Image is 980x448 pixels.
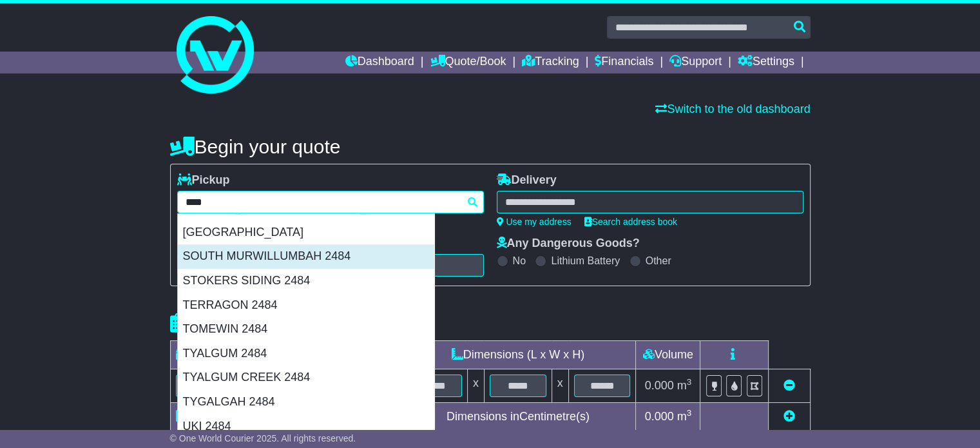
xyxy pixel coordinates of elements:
td: Dimensions in Centimetre(s) [400,403,636,431]
a: Settings [738,52,794,73]
h4: Package details | [170,313,332,334]
a: Search address book [584,217,677,227]
span: m [677,410,692,423]
label: Other [646,255,671,267]
label: Delivery [497,173,557,188]
label: Lithium Battery [551,255,620,267]
div: TYALGUM CREEK 2484 [178,365,434,390]
div: SOUTH MURWILLUMBAH 2484 [178,244,434,269]
a: Switch to the old dashboard [655,102,810,115]
h4: Begin your quote [170,136,811,157]
td: Volume [636,341,700,369]
label: Any Dangerous Goods? [497,237,640,251]
a: Use my address [497,217,572,227]
td: Type [170,341,278,369]
div: TYALGUM 2484 [178,342,434,366]
span: 0.000 [645,410,674,423]
a: Quote/Book [430,52,506,73]
a: Remove this item [783,379,795,392]
span: 0.000 [645,379,674,392]
div: TERRAGON 2484 [178,293,434,318]
td: Total [170,403,278,431]
a: Tracking [522,52,579,73]
typeahead: Please provide city [177,191,484,213]
span: © One World Courier 2025. All rights reserved. [170,433,356,443]
div: STOKERS SIDING 2484 [178,269,434,293]
a: Add new item [783,410,795,423]
a: Dashboard [345,52,414,73]
span: m [677,379,692,392]
td: x [552,369,568,403]
td: x [467,369,484,403]
div: UKI 2484 [178,414,434,439]
div: TOMEWIN 2484 [178,317,434,342]
label: No [513,255,526,267]
div: TYGALGAH 2484 [178,390,434,414]
a: Support [669,52,722,73]
label: Pickup [177,173,230,188]
td: Dimensions (L x W x H) [400,341,636,369]
sup: 3 [687,408,692,418]
a: Financials [595,52,653,73]
div: [GEOGRAPHIC_DATA] [178,220,434,245]
sup: 3 [687,377,692,387]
